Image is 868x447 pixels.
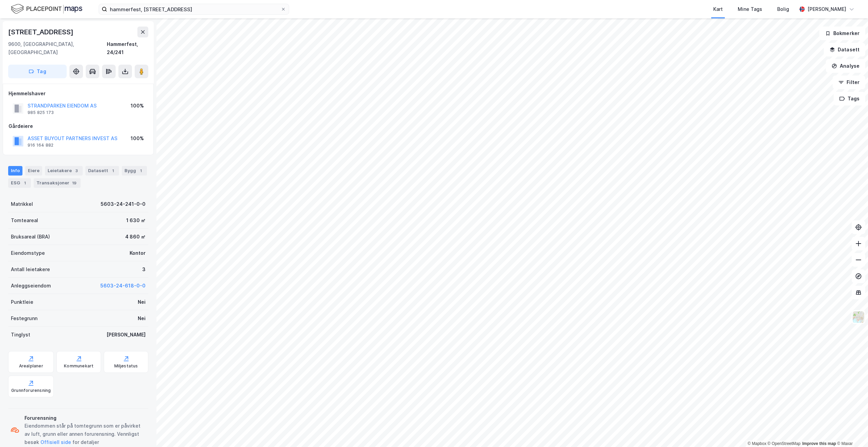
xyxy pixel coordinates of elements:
div: [PERSON_NAME] [807,5,846,13]
div: 1 [21,180,28,186]
div: Nei [138,298,146,306]
div: 1 [110,167,116,174]
div: Leietakere [45,166,83,176]
div: 916 164 882 [28,143,53,148]
div: Mine Tags [738,5,762,13]
div: [STREET_ADDRESS] [8,27,75,37]
button: Tag [8,65,67,78]
div: Arealplaner [19,363,43,369]
iframe: Chat Widget [834,414,868,447]
div: Miljøstatus [114,363,138,369]
button: Datasett [824,43,865,56]
button: Filter [833,76,865,89]
div: ESG [8,178,31,188]
div: Info [8,166,22,176]
div: Tinglyst [11,331,30,339]
div: Nei [138,314,146,322]
div: Grunnforurensning [11,388,51,393]
div: Hjemmelshaver [9,89,148,98]
div: 100% [131,102,144,110]
input: Søk på adresse, matrikkel, gårdeiere, leietakere eller personer [107,4,281,14]
button: 5603-24-618-0-0 [100,282,146,290]
div: Punktleie [11,298,33,306]
div: Datasett [85,166,119,176]
div: Eiendomstype [11,249,45,257]
button: Analyse [826,59,865,73]
div: Kart [713,5,723,13]
div: Kontor [130,249,146,257]
div: Hammerfest, 24/241 [107,40,148,56]
div: Kommunekart [64,363,94,369]
div: 100% [131,134,144,143]
a: Mapbox [748,441,766,446]
div: Anleggseiendom [11,282,51,290]
div: Eiendommen står på tomtegrunn som er påvirket av luft, grunn eller annen forurensning. Vennligst ... [24,422,146,446]
div: Festegrunn [11,314,37,322]
div: 4 860 ㎡ [125,233,146,241]
img: logo.f888ab2527a4732fd821a326f86c7f29.svg [11,3,82,15]
div: [PERSON_NAME] [106,331,146,339]
div: Matrikkel [11,200,33,208]
div: 1 630 ㎡ [126,216,146,225]
button: Bokmerker [819,27,865,40]
div: 19 [71,180,78,186]
div: 9600, [GEOGRAPHIC_DATA], [GEOGRAPHIC_DATA] [8,40,107,56]
div: 985 825 173 [28,110,54,115]
div: 3 [73,167,80,174]
div: 1 [137,167,144,174]
button: Tags [834,92,865,105]
a: OpenStreetMap [768,441,801,446]
div: Bygg [122,166,147,176]
a: Improve this map [802,441,836,446]
div: 5603-24-241-0-0 [101,200,146,208]
div: Bolig [777,5,789,13]
div: Eiere [25,166,42,176]
div: Gårdeiere [9,122,148,130]
div: Forurensning [24,414,146,422]
img: Z [852,311,865,324]
div: Bruksareal (BRA) [11,233,50,241]
div: 3 [142,265,146,274]
div: Tomteareal [11,216,38,225]
div: Antall leietakere [11,265,50,274]
div: Transaksjoner [34,178,81,188]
